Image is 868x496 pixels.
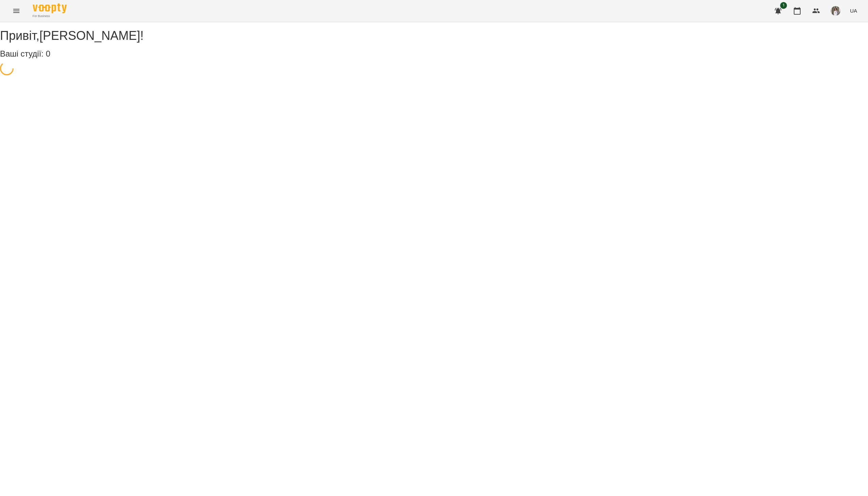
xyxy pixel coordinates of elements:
[46,49,50,58] span: 0
[847,4,860,17] button: UA
[831,6,840,16] img: 364895220a4789552a8225db6642e1db.jpeg
[8,3,25,19] button: Menu
[850,7,857,14] span: UA
[33,14,67,18] span: For Business
[780,2,787,9] span: 1
[33,3,67,13] img: Voopty Logo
